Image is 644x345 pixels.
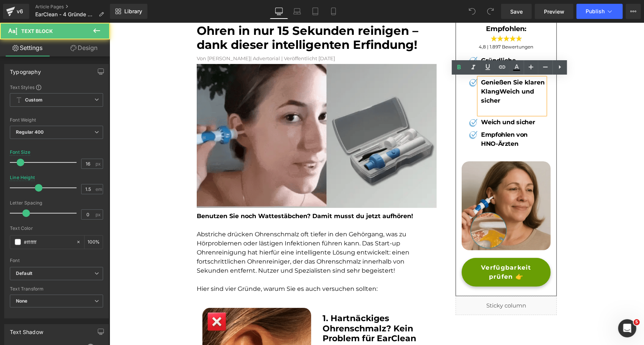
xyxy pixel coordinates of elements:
[16,129,44,135] b: Regular 400
[213,290,307,321] b: 1. Hartnäckiges Ohrenschmalz? Kein Problem für EarClean
[87,1,309,29] font: Ohren in nur 15 Sekunden reinigen – dank dieser intelligenten Erfindung!
[370,21,424,27] span: 4,8 | 1.897 Bewertungen
[535,4,573,19] a: Preview
[21,28,53,34] span: Text Block
[110,4,147,19] a: New Library
[96,161,102,166] span: px
[371,34,423,50] b: Gründliche Ohrenreinigung
[10,258,103,263] div: Font
[10,200,103,206] div: Letter Spacing
[10,325,43,335] div: Text Shadow
[371,56,435,81] b: Genießen Sie klaren KlangWeich und sicher
[10,226,103,231] div: Text Color
[16,270,32,277] i: Default
[85,236,103,249] div: %
[35,11,96,17] span: EarClean - 4 Gründe Adv
[10,150,31,155] div: Font Size
[10,64,41,75] div: Typography
[358,2,436,11] h3: Empfohlen:
[10,175,35,180] div: Line Height
[306,4,324,19] a: Tablet
[16,298,28,304] b: None
[360,240,433,259] span: Verfügbarkeit prüfen 👉
[10,84,103,90] div: Text Styles
[371,108,418,125] b: Empfohlen von HNO-Ärzten
[371,96,425,103] b: Weich und sicher
[577,4,623,19] button: Publish
[87,262,268,270] font: Hier sind vier Gründe, warum Sie es auch versuchen sollten:
[10,117,103,123] div: Font Weight
[124,8,142,15] span: Library
[96,187,102,192] span: em
[483,4,498,19] button: Redo
[25,97,42,103] b: Custom
[288,4,306,19] a: Laptop
[96,212,102,217] span: px
[544,8,564,16] span: Preview
[270,4,288,19] a: Desktop
[626,4,641,19] button: More
[24,238,72,246] input: Color
[141,33,226,39] span: | Advertorial | Veröffentlicht [DATE]
[15,6,25,16] div: v6
[87,208,300,251] font: Abstriche drücken Ohrenschmalz oft tiefer in den Gehörgang, was zu Hörproblemen oder lästigen Inf...
[35,4,110,10] a: Article Pages
[56,39,111,56] a: Design
[465,4,480,19] button: Undo
[618,319,636,337] iframe: Intercom live chat
[324,4,343,19] a: Mobile
[634,319,640,325] span: 5
[510,8,523,16] span: Save
[3,4,29,19] a: v6
[586,8,605,14] span: Publish
[352,235,441,264] a: Verfügbarkeit prüfen 👉
[10,286,103,292] div: Text Transform
[87,190,304,197] strong: Benutzen Sie noch Wattestäbchen? Damit musst du jetzt aufhören!
[87,33,141,39] font: Von [PERSON_NAME]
